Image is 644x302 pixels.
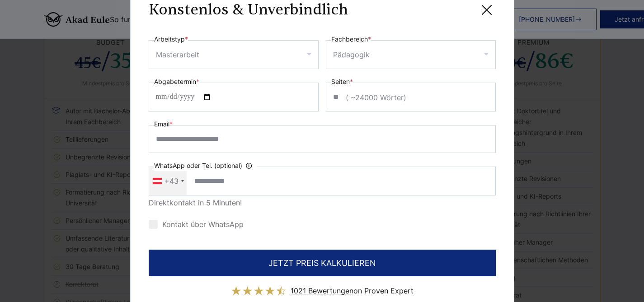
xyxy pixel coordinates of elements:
[149,250,496,276] button: JETZT PREIS KALKULIEREN
[291,283,414,298] div: on Proven Expert
[154,160,257,171] label: WhatsApp oder Tel. (optional)
[154,119,173,130] label: Email
[149,220,244,229] label: Kontakt über WhatsApp
[165,174,179,188] div: +43
[149,1,348,19] h3: Konstenlos & Unverbindlich
[154,34,188,45] label: Arbeitstyp
[149,167,187,195] div: Telephone country code
[154,76,199,87] label: Abgabetermin
[291,286,353,295] span: 1021 Bewertungen
[333,47,370,62] div: Pädagogik
[331,76,353,87] label: Seiten
[156,47,199,62] div: Masterarbeit
[331,34,371,45] label: Fachbereich
[149,195,496,210] div: Direktkontakt in 5 Minuten!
